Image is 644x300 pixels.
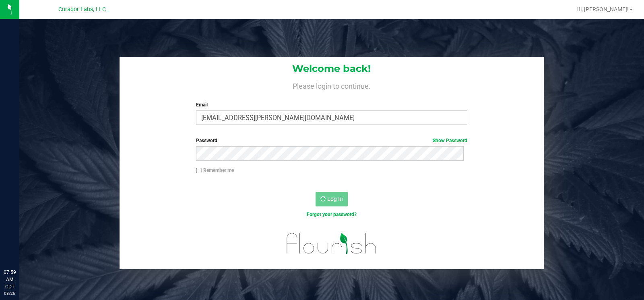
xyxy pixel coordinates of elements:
[327,196,343,202] span: Log In
[196,168,202,173] input: Remember me
[279,227,385,261] img: flourish_logo.svg
[4,269,16,290] p: 07:59 AM CDT
[120,80,544,90] h4: Please login to continue.
[196,101,467,108] label: Email
[120,63,544,74] h1: Welcome back!
[196,138,217,143] span: Password
[4,290,16,296] p: 08/26
[433,138,467,143] a: Show Password
[576,6,629,12] span: Hi, [PERSON_NAME]!
[196,167,234,174] label: Remember me
[307,212,357,217] a: Forgot your password?
[58,6,106,13] span: Curador Labs, LLC
[316,192,348,206] button: Log In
